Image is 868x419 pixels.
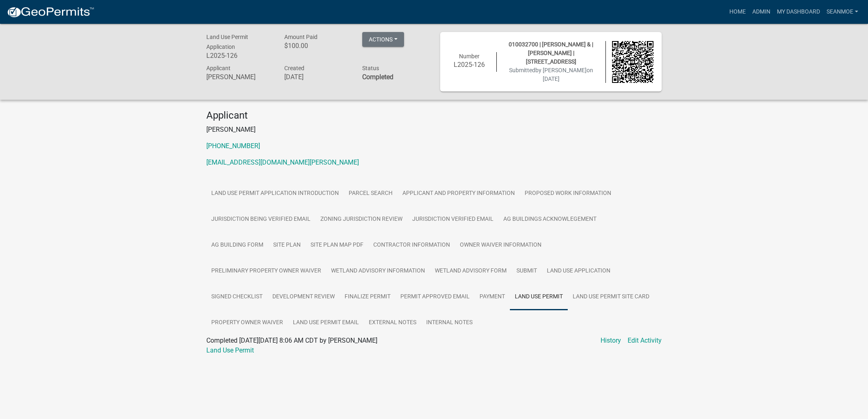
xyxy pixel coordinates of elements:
h6: [DATE] [284,73,350,81]
button: Actions [362,32,404,47]
a: Preliminary Property Owner Waiver [206,258,326,284]
a: Jurisdiction verified email [407,206,498,233]
h6: $100.00 [284,42,350,50]
a: Site Plan Map PDF [306,232,368,259]
span: Number [459,53,480,60]
a: Proposed Work Information [520,181,616,207]
a: History [601,336,621,346]
span: Completed [DATE][DATE] 8:06 AM CDT by [PERSON_NAME] [206,337,377,344]
a: Contractor Information [368,232,455,259]
a: Ag Building Form [206,232,268,259]
span: Created [284,65,304,71]
a: Land Use Application [542,258,615,284]
a: Permit Approved Email [395,284,475,310]
a: Applicant and Property Information [397,181,520,207]
a: Parcel search [344,181,397,207]
a: Land Use Permit Email [288,310,364,336]
img: QR code [612,41,654,83]
a: Land Use Permit [206,346,254,354]
span: Applicant [206,65,231,71]
h4: Applicant [206,110,662,121]
a: Property Owner Waiver [206,310,288,336]
a: Owner Waiver Information [455,232,546,259]
a: Submit [512,258,542,284]
span: Submitted on [DATE] [509,67,593,82]
h6: [PERSON_NAME] [206,73,272,81]
a: Land Use Permit Application Introduction [206,181,344,207]
span: by [PERSON_NAME] [535,67,587,73]
a: Development Review [267,284,340,310]
a: [EMAIL_ADDRESS][DOMAIN_NAME][PERSON_NAME] [206,158,359,166]
a: Land Use Permit Site Card [568,284,654,310]
a: SeanMoe [823,4,861,20]
span: Amount Paid [284,34,318,40]
a: My Dashboard [774,4,823,20]
a: External Notes [364,310,421,336]
h6: L2025-126 [448,61,490,69]
strong: Completed [362,73,393,81]
a: Wetland Advisory Form [430,258,512,284]
a: Home [726,4,749,20]
a: Site Plan [268,232,306,259]
span: Land Use Permit Application [206,34,248,50]
a: Zoning Jurisdiction Review [315,206,407,233]
a: Land Use Permit [510,284,568,310]
span: Status [362,65,379,71]
a: Ag Buildings Acknowlegement [498,206,601,233]
a: Finalize Permit [340,284,395,310]
a: [PHONE_NUMBER] [206,142,260,150]
a: Admin [749,4,774,20]
a: Signed Checklist [206,284,267,310]
a: Wetland Advisory Information [326,258,430,284]
span: 010032700 | [PERSON_NAME] & | [PERSON_NAME] | [STREET_ADDRESS] [509,41,593,65]
a: Edit Activity [628,336,662,346]
a: Jurisdiction Being Verified Email [206,206,315,233]
p: [PERSON_NAME] [206,125,662,135]
h6: L2025-126 [206,52,272,60]
a: Internal Notes [421,310,477,336]
a: Payment [475,284,510,310]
